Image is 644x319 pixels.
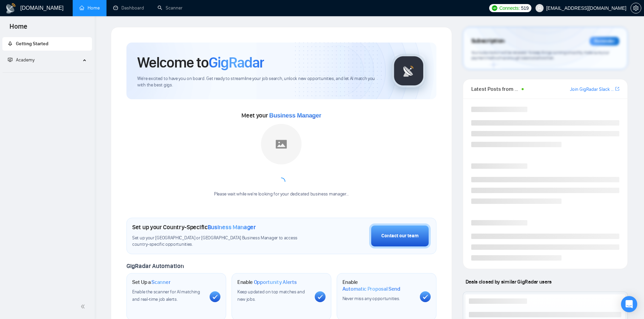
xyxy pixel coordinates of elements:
a: export [615,86,619,92]
span: Latest Posts from the GigRadar Community [471,85,520,93]
span: user [537,6,542,10]
div: Contact our team [381,232,419,240]
span: Home [4,22,33,36]
h1: Set Up a [132,279,170,286]
div: Please wait while we're looking for your dedicated business manager... [210,191,353,197]
a: Join GigRadar Slack Community [570,86,614,93]
div: Reminder [590,37,619,46]
span: Opportunity Alerts [254,279,297,286]
span: Getting Started [16,41,48,47]
li: Academy Homepage [2,70,92,74]
span: Connects: [499,4,520,12]
span: We're excited to have you on board. Get ready to streamline your job search, unlock new opportuni... [137,76,381,88]
button: setting [630,3,641,14]
span: Set up your [GEOGRAPHIC_DATA] or [GEOGRAPHIC_DATA] Business Manager to access country-specific op... [132,235,311,248]
button: Contact our team [369,223,431,248]
span: Deals closed by similar GigRadar users [463,276,554,288]
span: Never miss any opportunities. [342,296,400,301]
span: Business Manager [208,223,256,231]
span: Meet your [241,112,321,119]
span: Business Manager [269,112,321,119]
span: Subscription [471,35,505,47]
a: homeHome [79,5,100,11]
h1: Set up your Country-Specific [132,223,256,231]
div: Open Intercom Messenger [621,296,637,312]
span: 519 [521,4,528,12]
span: export [615,86,619,91]
img: logo [5,3,16,14]
span: GigRadar Automation [126,262,184,270]
a: setting [630,5,641,11]
h1: Enable [237,279,297,286]
span: fund-projection-screen [8,57,13,62]
li: Getting Started [2,37,92,51]
span: Enable the scanner for AI matching and real-time job alerts. [132,289,200,302]
img: gigradar-logo.png [392,54,426,88]
span: Academy [16,57,34,63]
img: upwork-logo.png [492,5,497,11]
span: double-left [80,303,87,310]
span: Academy [8,57,34,63]
span: Automatic Proposal Send [342,286,400,292]
a: dashboardDashboard [113,5,144,11]
img: placeholder.png [261,124,302,164]
span: Keep updated on top matches and new jobs. [237,289,305,302]
h1: Welcome to [137,53,264,72]
span: loading [276,176,287,187]
span: GigRadar [209,53,264,72]
span: Scanner [151,279,170,286]
h1: Enable [342,279,414,292]
span: rocket [8,41,13,46]
span: Your subscription will be renewed. To keep things running smoothly, make sure your payment method... [471,50,609,61]
span: setting [631,5,641,11]
a: searchScanner [158,5,183,11]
